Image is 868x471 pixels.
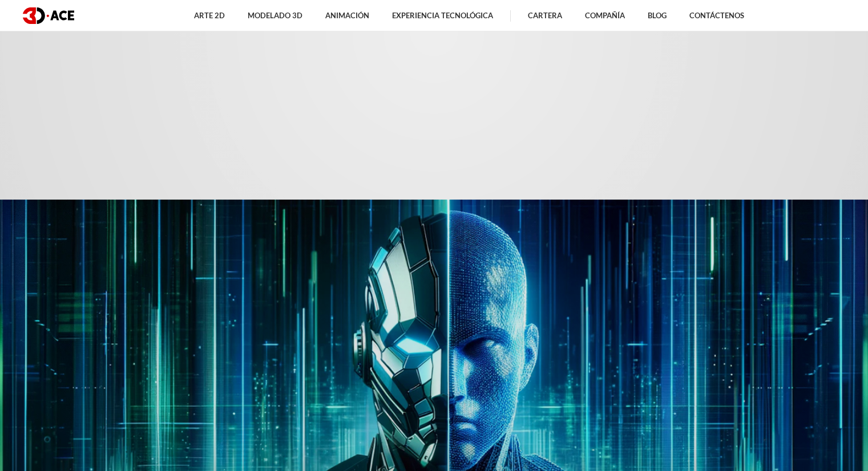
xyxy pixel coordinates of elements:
[392,11,493,20] font: Experiencia tecnológica
[194,11,225,20] font: Arte 2D
[325,11,369,20] font: Animación
[23,7,74,24] img: logotipo oscuro
[585,11,625,20] font: Compañía
[248,11,302,20] font: Modelado 3D
[528,11,562,20] font: Cartera
[648,11,667,20] font: Blog
[689,11,744,20] font: Contáctenos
